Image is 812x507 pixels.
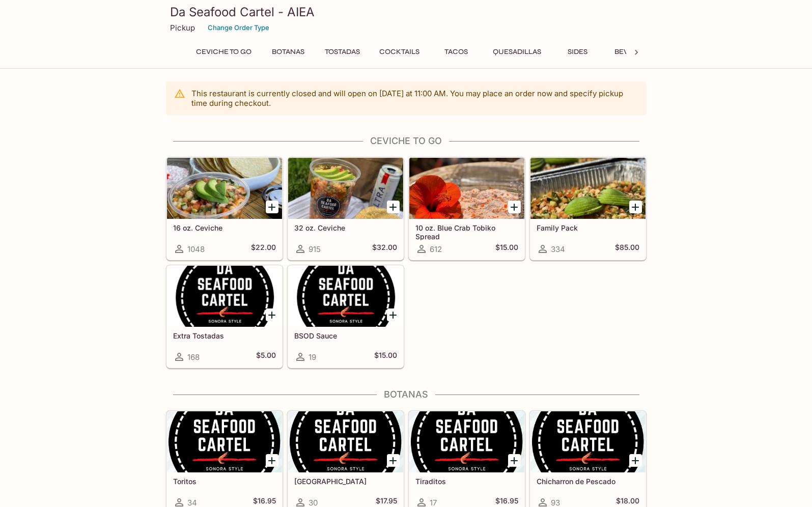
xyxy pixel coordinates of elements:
p: This restaurant is currently closed and will open on [DATE] at 11:00 AM . You may place an order ... [191,89,638,108]
div: Toritos [167,411,282,472]
h5: BSOD Sauce [294,331,397,340]
button: Tostadas [319,45,366,59]
a: Family Pack334$85.00 [530,157,646,260]
button: Sides [555,45,601,59]
a: 32 oz. Ceviche915$32.00 [288,157,404,260]
h5: $85.00 [615,243,639,255]
div: Family Pack [530,158,646,219]
button: Beverages [609,45,662,59]
span: 1048 [187,244,205,254]
a: 16 oz. Ceviche1048$22.00 [166,157,283,260]
button: Add Chipilon [387,454,400,467]
button: Add 32 oz. Ceviche [387,201,400,213]
h5: $5.00 [256,351,276,363]
div: BSOD Sauce [288,266,403,327]
button: Ceviche To Go [190,45,257,59]
h5: $15.00 [374,351,397,363]
h5: [GEOGRAPHIC_DATA] [294,477,397,486]
button: Add Extra Tostadas [266,308,278,321]
h4: Botanas [166,389,647,400]
h5: 32 oz. Ceviche [294,223,397,232]
h5: $15.00 [495,243,518,255]
button: Tacos [433,45,479,59]
h5: $32.00 [372,243,397,255]
button: Quesadillas [487,45,547,59]
button: Add Tiraditos [508,454,521,467]
h5: 16 oz. Ceviche [173,223,276,232]
button: Botanas [265,45,311,59]
p: Pickup [170,23,195,33]
h5: Toritos [173,477,276,486]
span: 19 [309,352,316,362]
span: 334 [551,244,565,254]
div: 10 oz. Blue Crab Tobiko Spread [409,158,524,219]
div: Chipilon [288,411,403,472]
a: 10 oz. Blue Crab Tobiko Spread612$15.00 [409,157,525,260]
div: Tiraditos [409,411,524,472]
h5: $22.00 [251,243,276,255]
a: Extra Tostadas168$5.00 [166,265,283,368]
button: Cocktails [374,45,425,59]
h5: Extra Tostadas [173,331,276,340]
div: Extra Tostadas [167,266,282,327]
h3: Da Seafood Cartel - AIEA [170,4,642,20]
button: Add Family Pack [629,201,642,213]
a: BSOD Sauce19$15.00 [288,265,404,368]
div: 32 oz. Ceviche [288,158,403,219]
h5: Family Pack [537,223,639,232]
h5: Chicharron de Pescado [537,477,639,486]
button: Add Chicharron de Pescado [629,454,642,467]
button: Change Order Type [203,20,274,36]
div: 16 oz. Ceviche [167,158,282,219]
h5: 10 oz. Blue Crab Tobiko Spread [415,223,518,240]
button: Add BSOD Sauce [387,308,400,321]
h5: Tiraditos [415,477,518,486]
span: 915 [309,244,321,254]
span: 168 [187,352,200,362]
button: Add 16 oz. Ceviche [266,201,278,213]
span: 612 [430,244,442,254]
div: Chicharron de Pescado [530,411,646,472]
button: Add 10 oz. Blue Crab Tobiko Spread [508,201,521,213]
h4: Ceviche To Go [166,135,647,147]
button: Add Toritos [266,454,278,467]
